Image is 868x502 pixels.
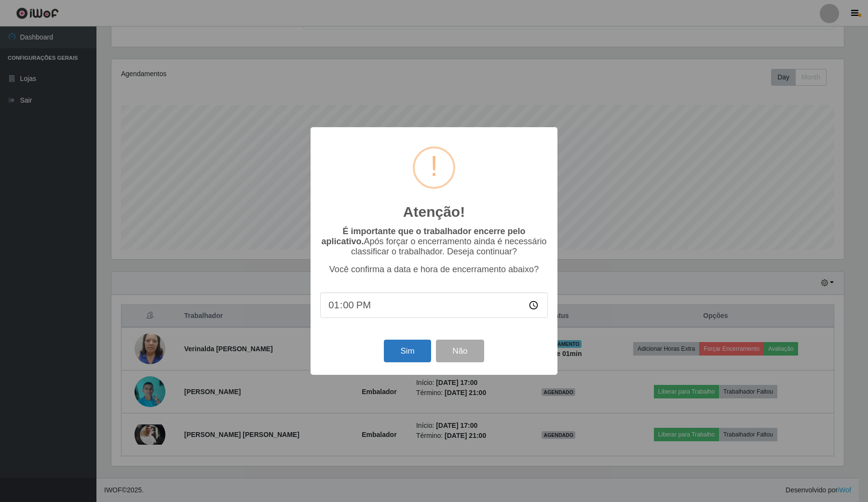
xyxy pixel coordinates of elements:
button: Não [436,340,484,362]
p: Após forçar o encerramento ainda é necessário classificar o trabalhador. Deseja continuar? [320,226,548,257]
button: Sim [384,340,431,362]
p: Você confirma a data e hora de encerramento abaixo? [320,264,548,275]
h2: Atenção! [403,203,465,221]
b: É importante que o trabalhador encerre pelo aplicativo. [321,226,525,246]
